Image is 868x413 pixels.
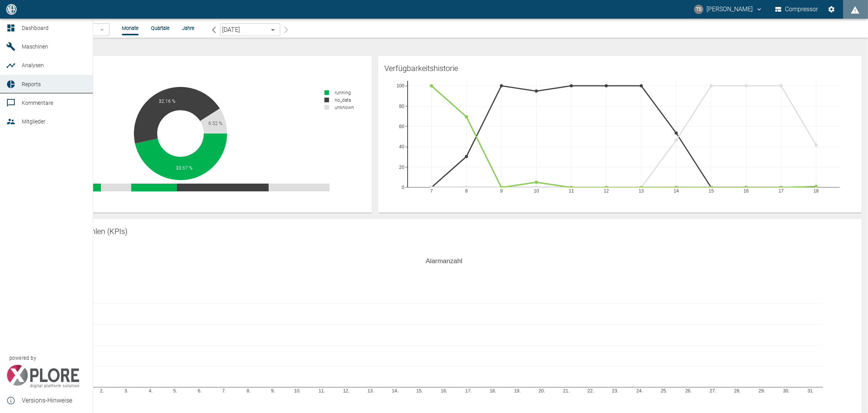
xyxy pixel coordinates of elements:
[34,225,856,238] div: Leistungskennzahlen (KPIs)
[22,100,53,106] span: Kommentare
[80,62,87,69] a: new /analyses/list/0
[22,43,48,50] span: Maschinen
[22,81,41,87] span: Reports
[34,62,366,75] div: Verfügbarkeit
[384,62,856,75] div: Verfügbarkeitshistorie
[693,2,764,16] button: timo.streitbuerger@arcanum-energy.de
[182,24,194,32] li: Jahre
[6,365,80,388] img: Xplore Logo
[80,44,87,50] a: new /machines
[694,5,703,14] div: TS
[9,354,36,362] span: powered by
[774,2,820,16] button: Compressor
[151,24,170,32] li: Quartale
[22,396,87,405] span: Versions-Hinweise
[207,23,220,36] button: arrow-back
[122,24,139,32] li: Monate
[5,4,17,14] img: logo
[22,25,49,31] span: Dashboard
[825,2,838,16] button: Einstellungen
[22,62,44,68] span: Analysen
[220,23,280,36] div: [DATE]
[22,118,45,125] span: Mitglieder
